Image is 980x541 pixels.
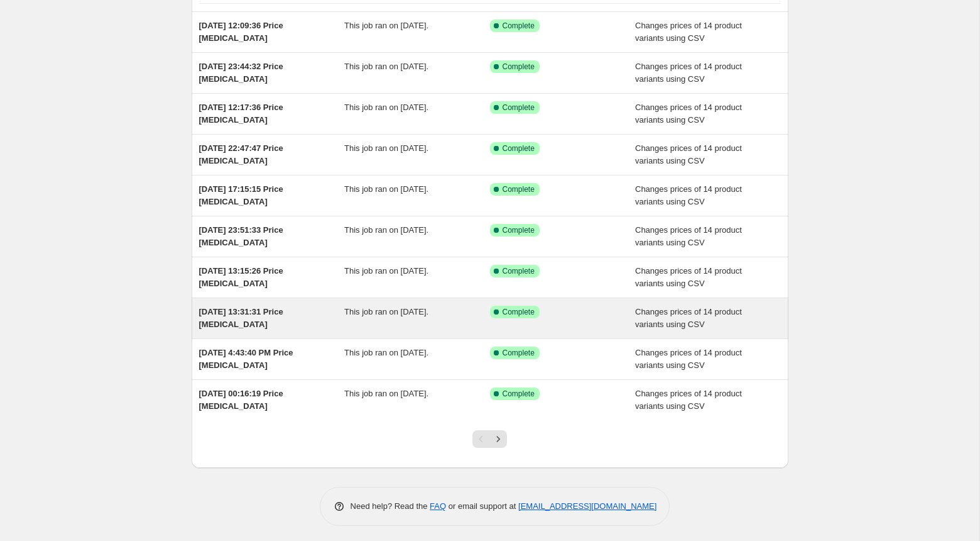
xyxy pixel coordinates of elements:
[635,21,742,43] span: Changes prices of 14 product variants using CSV
[503,62,535,72] span: Complete
[344,103,428,112] span: This job ran on [DATE].
[503,307,535,317] span: Complete
[351,501,430,511] span: Need help? Read the
[446,501,518,511] span: or email support at
[489,430,507,448] button: Next
[503,389,535,399] span: Complete
[503,266,535,276] span: Complete
[503,21,535,31] span: Complete
[518,501,656,511] a: [EMAIL_ADDRESS][DOMAIN_NAME]
[199,225,283,247] span: [DATE] 23:51:33 Price [MEDICAL_DATA]
[635,143,742,165] span: Changes prices of 14 product variants using CSV
[199,266,283,288] span: [DATE] 13:15:26 Price [MEDICAL_DATA]
[344,389,428,398] span: This job ran on [DATE].
[199,348,293,370] span: [DATE] 4:43:40 PM Price [MEDICAL_DATA]
[344,21,428,30] span: This job ran on [DATE].
[503,184,535,194] span: Complete
[199,184,283,206] span: [DATE] 17:15:15 Price [MEDICAL_DATA]
[635,389,742,411] span: Changes prices of 14 product variants using CSV
[199,103,283,125] span: [DATE] 12:17:36 Price [MEDICAL_DATA]
[635,348,742,370] span: Changes prices of 14 product variants using CSV
[635,225,742,247] span: Changes prices of 14 product variants using CSV
[344,225,428,235] span: This job ran on [DATE].
[503,103,535,113] span: Complete
[472,430,507,448] nav: Pagination
[199,21,283,43] span: [DATE] 12:09:36 Price [MEDICAL_DATA]
[199,307,283,329] span: [DATE] 13:31:31 Price [MEDICAL_DATA]
[344,348,428,357] span: This job ran on [DATE].
[503,143,535,153] span: Complete
[344,266,428,276] span: This job ran on [DATE].
[503,348,535,358] span: Complete
[503,225,535,235] span: Complete
[635,307,742,329] span: Changes prices of 14 product variants using CSV
[344,307,428,316] span: This job ran on [DATE].
[635,62,742,84] span: Changes prices of 14 product variants using CSV
[635,266,742,288] span: Changes prices of 14 product variants using CSV
[344,184,428,194] span: This job ran on [DATE].
[199,62,283,84] span: [DATE] 23:44:32 Price [MEDICAL_DATA]
[344,143,428,153] span: This job ran on [DATE].
[635,103,742,125] span: Changes prices of 14 product variants using CSV
[199,143,283,165] span: [DATE] 22:47:47 Price [MEDICAL_DATA]
[199,389,283,411] span: [DATE] 00:16:19 Price [MEDICAL_DATA]
[430,501,446,511] a: FAQ
[635,184,742,206] span: Changes prices of 14 product variants using CSV
[344,62,428,71] span: This job ran on [DATE].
